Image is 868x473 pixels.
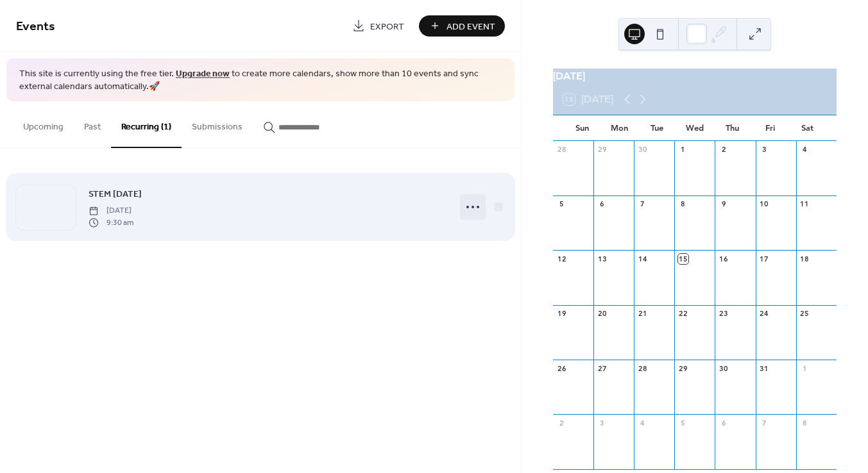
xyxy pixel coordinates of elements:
div: 27 [597,363,607,373]
div: 24 [760,309,769,319]
button: Past [74,101,111,147]
button: Recurring (1) [111,101,182,148]
div: Thu [713,115,751,141]
span: Add Event [447,20,495,33]
div: 17 [760,254,769,263]
div: 7 [638,199,647,209]
div: 21 [638,309,647,319]
div: 5 [678,418,688,427]
div: 9 [719,199,728,209]
div: Sat [788,115,826,141]
div: 20 [597,309,607,319]
a: STEM [DATE] [89,187,142,201]
div: 7 [760,418,769,427]
div: 2 [719,145,728,154]
div: 8 [800,418,810,427]
div: 22 [678,309,688,319]
div: 1 [678,145,688,154]
div: 23 [719,309,728,319]
button: Add Event [419,15,505,37]
div: 2 [557,418,566,427]
div: Mon [600,115,638,141]
span: Export [370,20,404,33]
div: 13 [597,254,607,263]
div: 6 [719,418,728,427]
div: 19 [557,309,566,319]
div: 15 [678,254,688,263]
div: 3 [597,418,607,427]
div: 28 [557,145,566,154]
span: 9:30 am [89,217,133,228]
div: 31 [760,363,769,373]
span: This site is currently using the free tier. to create more calendars, show more than 10 events an... [19,68,502,93]
div: 8 [678,199,688,209]
div: 1 [800,363,810,373]
div: 14 [638,254,647,263]
div: Wed [676,115,714,141]
div: Sun [563,115,601,141]
div: 16 [719,254,728,263]
div: 29 [597,145,607,154]
div: 28 [638,363,647,373]
div: 25 [800,309,810,319]
div: 26 [557,363,566,373]
div: 6 [597,199,607,209]
span: STEM [DATE] [89,188,142,201]
div: 30 [719,363,728,373]
span: [DATE] [89,205,133,217]
button: Upcoming [13,101,74,147]
div: 18 [800,254,810,263]
button: Submissions [182,101,253,147]
div: 4 [638,418,647,427]
div: 29 [678,363,688,373]
div: 30 [638,145,647,154]
div: Fri [751,115,789,141]
div: 11 [800,199,810,209]
div: 10 [760,199,769,209]
div: 12 [557,254,566,263]
div: 3 [760,145,769,154]
div: 4 [800,145,810,154]
a: Export [343,15,414,37]
span: Events [16,14,55,39]
div: 5 [557,199,566,209]
div: Tue [638,115,676,141]
a: Upgrade now [176,65,230,83]
div: [DATE] [553,69,837,84]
